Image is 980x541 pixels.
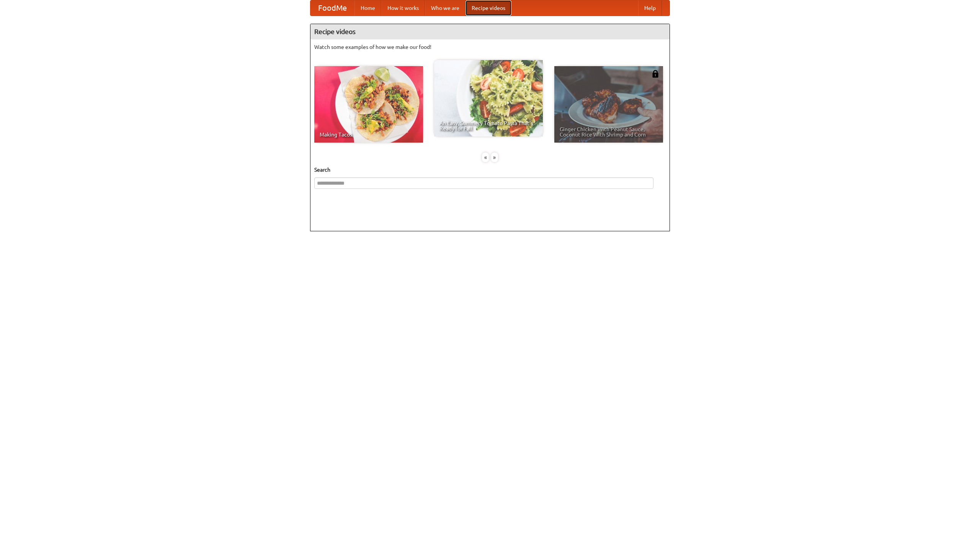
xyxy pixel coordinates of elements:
a: Help [638,0,662,16]
img: 483408.png [652,70,659,78]
a: FoodMe [310,0,354,16]
div: « [482,153,489,162]
a: An Easy, Summery Tomato Pasta That's Ready for Fall [434,60,543,136]
a: How it works [381,0,425,16]
a: Making Tacos [314,66,423,143]
h4: Recipe videos [310,24,670,39]
p: Watch some examples of how we make our food! [314,43,666,51]
a: Home [354,0,381,16]
a: Recipe videos [465,0,511,16]
span: Making Tacos [320,132,418,137]
a: Who we are [425,0,465,16]
div: » [491,153,498,162]
span: An Easy, Summery Tomato Pasta That's Ready for Fall [439,120,537,131]
h5: Search [314,166,666,174]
